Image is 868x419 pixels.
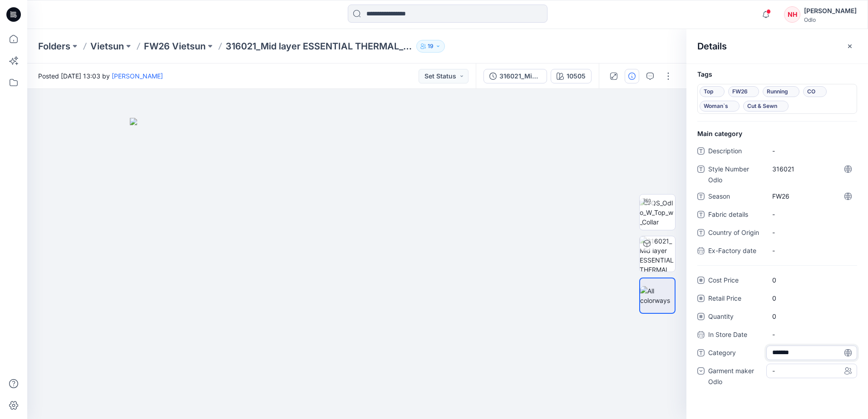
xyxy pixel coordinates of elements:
[697,129,742,138] span: Main category
[804,5,857,16] div: [PERSON_NAME]
[704,101,735,112] span: Woman`s
[112,72,163,80] a: [PERSON_NAME]
[772,164,851,174] span: 316021
[625,69,639,83] button: Details
[686,71,868,78] h4: Tags
[708,275,763,287] span: Cost Price
[747,101,784,112] span: Cut & Sewn
[772,191,851,201] span: FW26
[708,329,763,342] span: In Store Date
[499,71,541,81] div: 316021_Mid layer ESSENTIAL THERMAL_SMS_3D
[708,347,763,360] span: Category
[704,86,720,97] span: Top
[416,40,445,53] button: 19
[708,146,763,158] span: Description
[708,311,763,324] span: Quantity
[130,118,584,419] img: eyJhbGciOiJIUzI1NiIsImtpZCI6IjAiLCJzbHQiOiJzZXMiLCJ0eXAiOiJKV1QifQ.eyJkYXRhIjp7InR5cGUiOiJzdG9yYW...
[483,69,547,83] button: 316021_Mid layer ESSENTIAL THERMAL_SMS_3D
[90,40,124,53] a: Vietsun
[144,40,206,53] a: FW26 Vietsun
[551,69,592,83] button: 10505
[708,245,763,258] span: Ex-Factory date
[772,366,786,375] div: -
[807,86,823,97] span: CO
[38,71,163,81] span: Posted [DATE] 13:03 by
[804,16,857,23] div: Odlo
[772,293,851,303] span: 0
[784,6,800,23] div: NH
[697,41,727,52] h2: Details
[708,293,763,306] span: Retail Price
[708,365,763,387] span: Garment maker Odlo
[640,236,675,272] img: 316021_Mid layer ESSENTIAL THERMAL_SMS_3D 10505
[708,227,763,240] span: Country of Origin
[640,198,675,227] img: VQS_Odlo_W_Top_w_Collar
[428,41,434,51] p: 19
[640,286,675,305] img: All colorways
[772,330,851,339] span: -
[767,86,795,97] span: Running
[772,246,851,255] span: -
[772,228,851,237] span: -
[38,40,70,53] a: Folders
[772,312,851,321] span: 0
[772,209,851,219] span: -
[708,209,763,222] span: Fabric details
[708,191,763,204] span: Season
[708,164,763,185] span: Style Number Odlo
[567,71,586,81] div: 10505
[226,40,413,53] p: 316021_Mid layer ESSENTIAL THERMAL_SMS_3D
[772,275,851,285] span: 0
[732,86,755,97] span: FW26
[772,146,851,156] span: -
